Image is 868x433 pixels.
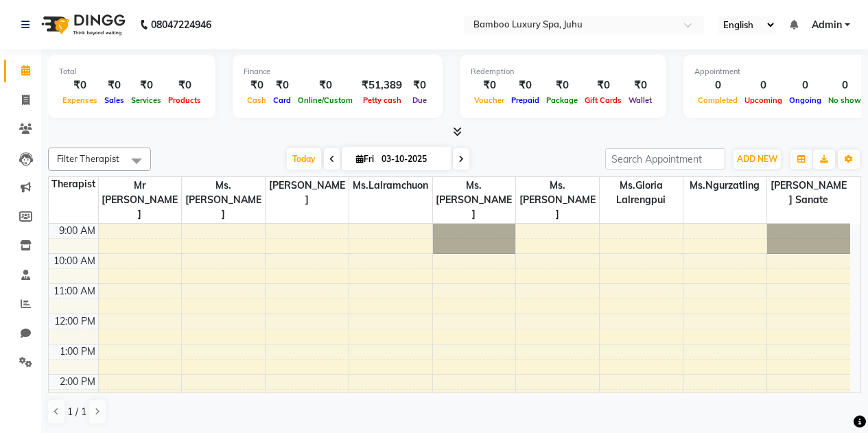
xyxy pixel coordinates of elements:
span: Card [270,95,294,105]
div: ₹0 [270,78,294,93]
div: 0 [825,78,865,93]
div: 0 [694,78,741,93]
div: ₹0 [165,78,204,93]
span: Ms.Ngurzatling [683,177,766,194]
span: Voucher [471,95,508,105]
div: 0 [786,78,825,93]
button: ADD NEW [734,150,781,169]
span: ADD NEW [737,154,777,164]
span: Online/Custom [294,95,356,105]
input: 2025-10-03 [377,149,446,169]
span: No show [825,95,865,105]
span: Ongoing [786,95,825,105]
span: Package [543,95,581,105]
div: Finance [244,66,432,78]
span: Due [409,95,430,105]
span: Ms.[PERSON_NAME] [433,177,516,223]
div: ₹0 [408,78,432,93]
div: 12:00 PM [51,314,98,329]
div: ₹0 [471,78,508,93]
div: 2:00 PM [57,375,98,389]
b: 08047224946 [151,5,211,44]
span: Services [128,95,165,105]
span: Filter Therapist [57,153,119,164]
div: 10:00 AM [51,254,98,268]
span: Petty cash [360,95,405,105]
div: ₹0 [59,78,101,93]
span: Wallet [625,95,655,105]
span: Gift Cards [581,95,625,105]
span: Products [165,95,204,105]
img: logo [35,5,129,44]
div: Appointment [694,66,865,78]
span: Ms.Lalramchuon [349,177,432,194]
span: Completed [694,95,741,105]
span: Ms.[PERSON_NAME] [516,177,599,223]
div: 0 [741,78,786,93]
div: Redemption [471,66,655,78]
span: Expenses [59,95,101,105]
div: ₹0 [101,78,128,93]
div: 9:00 AM [56,224,98,238]
span: Upcoming [741,95,786,105]
div: 1:00 PM [57,344,98,359]
span: Cash [244,95,270,105]
span: [PERSON_NAME] Sanate [767,177,850,209]
span: Today [287,148,321,169]
span: Prepaid [508,95,543,105]
div: ₹0 [128,78,165,93]
input: Search Appointment [605,148,725,169]
div: ₹51,389 [356,78,408,93]
div: ₹0 [581,78,625,93]
div: Total [59,66,204,78]
span: 1 / 1 [67,405,86,419]
span: Admin [812,18,842,32]
span: [PERSON_NAME] [266,177,349,209]
div: ₹0 [625,78,655,93]
div: ₹0 [244,78,270,93]
span: Mr [PERSON_NAME] [99,177,182,223]
div: Therapist [49,177,98,191]
div: ₹0 [508,78,543,93]
div: ₹0 [294,78,356,93]
div: 11:00 AM [51,284,98,299]
span: Sales [101,95,128,105]
div: ₹0 [543,78,581,93]
span: Ms.Gloria Lalrengpui [600,177,683,209]
span: Fri [353,154,377,164]
span: Ms.[PERSON_NAME] [182,177,265,223]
